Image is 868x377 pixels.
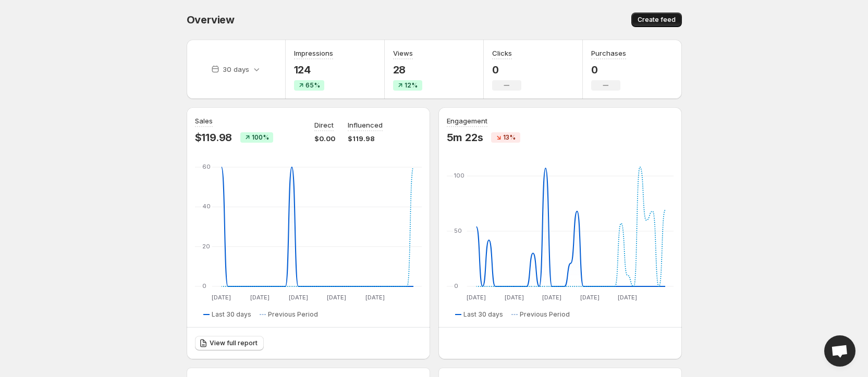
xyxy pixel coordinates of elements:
p: Direct [314,120,334,130]
text: [DATE] [365,294,384,301]
button: Create feed [631,12,682,27]
text: 20 [202,243,210,250]
span: Create feed [638,16,676,24]
text: [DATE] [542,294,561,301]
span: Previous Period [520,310,570,319]
p: Influenced [348,120,383,130]
span: View full report [210,339,258,347]
text: [DATE] [250,294,269,301]
span: 100% [252,133,269,142]
h3: Engagement [447,116,487,126]
h3: Impressions [294,48,333,58]
text: 100 [454,172,464,179]
text: 50 [454,227,462,234]
p: $0.00 [314,133,335,144]
span: 13% [503,133,516,142]
p: $119.98 [195,131,233,144]
text: 60 [202,163,211,170]
text: 40 [202,203,211,210]
span: Overview [187,14,235,26]
text: 0 [454,282,458,290]
text: [DATE] [212,294,231,301]
span: Last 30 days [463,310,503,319]
p: 30 days [223,64,249,74]
p: 124 [294,64,333,76]
text: [DATE] [580,294,599,301]
h3: Sales [195,116,213,126]
p: 28 [393,64,422,76]
h3: Purchases [591,48,626,58]
span: Previous Period [268,310,318,319]
text: [DATE] [467,294,486,301]
text: [DATE] [327,294,346,301]
text: 0 [202,282,206,290]
p: 0 [492,64,521,76]
h3: Clicks [492,48,512,58]
p: 0 [591,64,626,76]
text: [DATE] [618,294,637,301]
text: [DATE] [288,294,308,301]
a: View full report [195,336,264,350]
p: $119.98 [348,133,383,144]
span: Last 30 days [212,310,251,319]
text: [DATE] [504,294,523,301]
div: Open chat [824,335,855,367]
p: 5m 22s [447,131,483,144]
span: 65% [305,81,320,90]
span: 12% [405,81,418,90]
h3: Views [393,48,413,58]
